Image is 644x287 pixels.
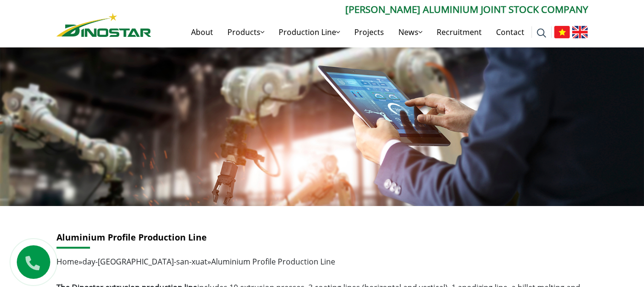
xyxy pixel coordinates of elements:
a: Aluminium Profile Production Line [56,231,207,243]
a: Products [220,17,271,47]
a: About [184,17,220,47]
a: Projects [347,17,391,47]
a: Production Line [271,17,347,47]
a: Home [56,256,79,267]
p: [PERSON_NAME] Aluminium Joint Stock Company [151,2,588,17]
a: News [391,17,429,47]
span: Aluminium Profile Production Line [211,256,335,267]
a: Contact [489,17,531,47]
a: day-[GEOGRAPHIC_DATA]-san-xuat [82,256,207,267]
img: Nhôm Dinostar [56,13,151,37]
span: » » [56,256,335,267]
a: Recruitment [429,17,489,47]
